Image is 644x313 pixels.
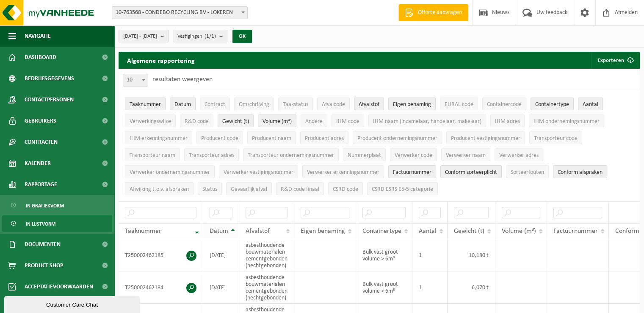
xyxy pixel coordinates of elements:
[441,148,490,161] button: Verwerker naamVerwerker naam: Activate to sort
[578,98,603,110] button: AantalAantal: Activate to sort
[152,76,213,83] label: resultaten weergeven
[558,169,603,176] span: Conform afspraken
[448,271,495,304] td: 6,070 t
[502,228,536,235] span: Volume (m³)
[534,135,578,142] span: Transporteur code
[119,239,203,271] td: T250002462185
[393,169,431,176] span: Factuurnummer
[448,239,495,271] td: 10,180 t
[373,118,481,125] span: IHM naam (inzamelaar, handelaar, makelaar)
[412,271,448,304] td: 1
[25,25,51,47] span: Navigatie
[205,34,216,39] count: (1/1)
[125,165,215,178] button: Verwerker ondernemingsnummerVerwerker ondernemingsnummer: Activate to sort
[25,47,56,68] span: Dashboard
[125,115,176,127] button: VerwerkingswijzeVerwerkingswijze: Activate to sort
[356,271,412,304] td: Bulk vast groot volume > 6m³
[305,135,344,142] span: Producent adres
[529,115,604,127] button: IHM ondernemingsnummerIHM ondernemingsnummer: Activate to sort
[25,174,57,195] span: Rapportage
[372,186,433,193] span: CSRD ESRS E5-5 categorie
[301,115,327,127] button: AndereAndere: Activate to sort
[258,115,296,127] button: Volume (m³)Volume (m³): Activate to sort
[451,135,520,142] span: Producent vestigingsnummer
[446,131,525,144] button: Producent vestigingsnummerProducent vestigingsnummer: Activate to sort
[2,215,112,232] a: In lijstvorm
[276,182,324,195] button: R&D code finaalR&amp;D code finaal: Activate to sort
[328,182,363,195] button: CSRD codeCSRD code: Activate to sort
[332,115,364,127] button: IHM codeIHM code: Activate to sort
[219,165,298,178] button: Verwerker vestigingsnummerVerwerker vestigingsnummer: Activate to sort
[25,131,58,153] span: Contracten
[4,294,141,313] iframe: chat widget
[25,110,56,131] span: Gebruikers
[362,228,401,235] span: Containertype
[487,101,522,108] span: Containercode
[353,131,442,144] button: Producent ondernemingsnummerProducent ondernemingsnummer: Activate to sort
[205,101,225,108] span: Contract
[239,239,294,271] td: asbesthoudende bouwmaterialen cementgebonden (hechtgebonden)
[25,68,74,89] span: Bedrijfsgegevens
[359,101,379,108] span: Afvalstof
[368,115,486,127] button: IHM naam (inzamelaar, handelaar, makelaar)IHM naam (inzamelaar, handelaar, makelaar): Activate to...
[222,118,249,125] span: Gewicht (t)
[119,52,203,69] h2: Algemene rapportering
[416,8,464,17] span: Offerte aanvragen
[198,182,222,195] button: StatusStatus: Activate to sort
[130,152,175,159] span: Transporteur naam
[499,152,539,159] span: Verwerker adres
[25,153,51,174] span: Kalender
[511,169,544,176] span: Sorteerfouten
[367,182,438,195] button: CSRD ESRS E5-5 categorieCSRD ESRS E5-5 categorie: Activate to sort
[278,98,313,110] button: TaakstatusTaakstatus: Activate to sort
[123,74,148,86] span: 10
[305,118,323,125] span: Andere
[398,4,468,21] a: Offerte aanvragen
[130,135,188,142] span: IHM erkenningsnummer
[535,101,569,108] span: Containertype
[184,148,239,161] button: Transporteur adresTransporteur adres: Activate to sort
[591,52,639,69] button: Exporteren
[210,228,228,235] span: Datum
[218,115,254,127] button: Gewicht (t)Gewicht (t): Activate to sort
[25,276,93,297] span: Acceptatievoorwaarden
[533,118,600,125] span: IHM ondernemingsnummer
[553,228,598,235] span: Factuurnummer
[395,152,432,159] span: Verwerker code
[322,101,345,108] span: Afvalcode
[202,186,217,193] span: Status
[177,30,216,43] span: Vestigingen
[25,89,74,110] span: Contactpersonen
[317,98,350,110] button: AfvalcodeAfvalcode: Activate to sort
[130,101,161,108] span: Taaknummer
[281,186,319,193] span: R&D code finaal
[112,6,248,19] span: 10-763568 - CONDEBO RECYCLING BV - LOKEREN
[224,169,293,176] span: Verwerker vestigingsnummer
[125,228,161,235] span: Taaknummer
[263,118,292,125] span: Volume (m³)
[125,148,180,161] button: Transporteur naamTransporteur naam: Activate to sort
[283,101,308,108] span: Taakstatus
[390,148,437,161] button: Verwerker codeVerwerker code: Activate to sort
[388,98,436,110] button: Eigen benamingEigen benaming: Activate to sort
[357,135,437,142] span: Producent ondernemingsnummer
[26,198,64,214] span: In grafiekvorm
[125,182,193,195] button: Afwijking t.o.v. afsprakenAfwijking t.o.v. afspraken: Activate to sort
[300,131,348,144] button: Producent adresProducent adres: Activate to sort
[354,98,384,110] button: AfvalstofAfvalstof: Activate to sort
[130,118,171,125] span: Verwerkingswijze
[196,131,243,144] button: Producent codeProducent code: Activate to sort
[445,169,497,176] span: Conform sorteerplicht
[307,169,379,176] span: Verwerker erkenningsnummer
[333,186,358,193] span: CSRD code
[412,239,448,271] td: 1
[247,131,296,144] button: Producent naamProducent naam: Activate to sort
[234,98,274,110] button: OmschrijvingOmschrijving: Activate to sort
[119,30,169,42] button: [DATE] - [DATE]
[112,7,247,19] span: 10-763568 - CONDEBO RECYCLING BV - LOKEREN
[130,169,210,176] span: Verwerker ondernemingsnummer
[123,74,148,87] span: 10
[531,98,574,110] button: ContainertypeContainertype: Activate to sort
[445,101,473,108] span: EURAL code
